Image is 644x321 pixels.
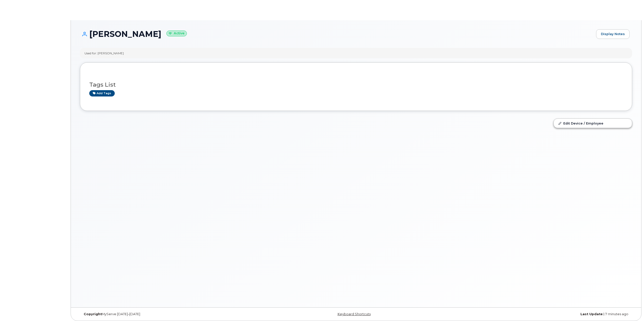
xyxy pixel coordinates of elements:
a: Keyboard Shortcuts [338,312,371,316]
strong: Copyright [84,312,102,316]
div: Used for: [PERSON_NAME] [84,51,124,55]
h1: [PERSON_NAME] [80,30,594,38]
div: MyServe [DATE]–[DATE] [80,312,264,316]
h3: Tags List [89,82,623,88]
a: Edit Device / Employee [554,119,632,128]
small: Active [166,31,187,36]
strong: Last Update [580,312,603,316]
a: Add tags [89,90,115,96]
div: 17 minutes ago [448,312,632,316]
a: Display Notes [596,29,630,39]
